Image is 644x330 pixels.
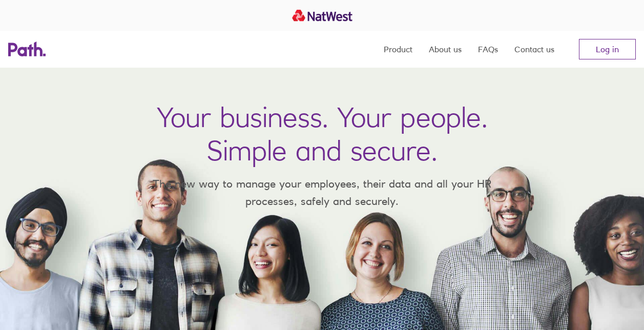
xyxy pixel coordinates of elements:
a: About us [429,31,462,68]
a: FAQs [478,31,498,68]
a: Log in [579,39,636,59]
h1: Your business. Your people. Simple and secure. [157,100,488,167]
a: Product [384,31,412,68]
p: The new way to manage your employees, their data and all your HR processes, safely and securely. [138,175,507,210]
a: Contact us [514,31,554,68]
